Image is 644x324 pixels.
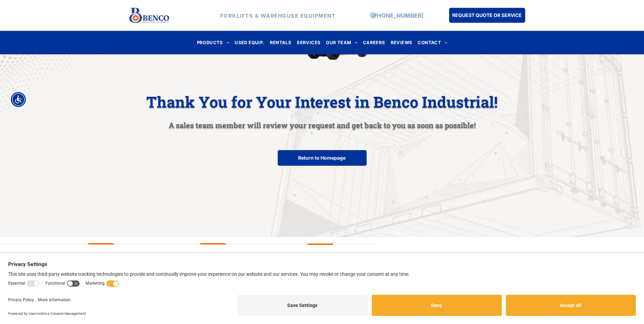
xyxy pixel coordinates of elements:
a: REQUEST QUOTE OR SERVICE [449,8,525,23]
span: Thank You for Your Interest in Benco Industrial! [146,92,498,112]
span: A sales team member will review your request and get back to you as soon as possible! [169,120,476,130]
a: CONTACT [415,38,450,47]
a: PRODUCTS [194,38,232,47]
span: REQUEST QUOTE OR SERVICE [452,9,522,21]
a: CAREERS [360,38,388,47]
a: USED EQUIP. [232,38,267,47]
a: OUR TEAM [323,38,360,47]
span: Return to Homepage [298,151,346,164]
div: Accessibility Menu [11,92,26,107]
a: Return to Homepage [278,150,367,166]
a: REVIEWS [388,38,415,47]
a: [PHONE_NUMBER] [371,12,423,19]
strong: FORKLIFTS & WAREHOUSE EQUIPMENT [220,12,336,19]
a: RENTALS [267,38,294,47]
a: SERVICES [294,38,323,47]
